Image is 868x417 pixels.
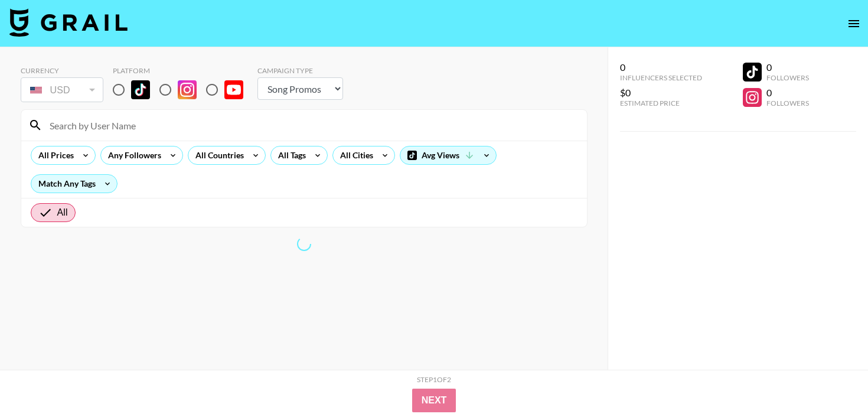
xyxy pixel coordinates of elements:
[620,99,702,107] div: Estimated Price
[43,116,580,135] input: Search by User Name
[620,73,702,82] div: Influencers Selected
[188,146,246,164] div: All Countries
[766,73,809,82] div: Followers
[766,87,809,99] div: 0
[131,80,150,99] img: TikTok
[417,375,451,384] div: Step 1 of 2
[620,87,702,99] div: $0
[31,146,76,164] div: All Prices
[766,61,809,73] div: 0
[21,66,103,75] div: Currency
[57,206,68,220] span: All
[31,175,117,193] div: Match Any Tags
[21,75,103,105] div: Currency is locked to USD
[412,389,456,412] button: Next
[257,66,343,75] div: Campaign Type
[113,66,253,75] div: Platform
[842,12,866,35] button: open drawer
[766,99,809,107] div: Followers
[224,80,243,99] img: YouTube
[23,80,101,100] div: USD
[271,146,308,164] div: All Tags
[400,146,496,164] div: Avg Views
[9,8,128,37] img: Grail Talent
[178,80,197,99] img: Instagram
[620,61,702,73] div: 0
[101,146,164,164] div: Any Followers
[333,146,376,164] div: All Cities
[297,237,311,251] span: Refreshing lists, bookers, clients, countries, tags, cities, talent, talent...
